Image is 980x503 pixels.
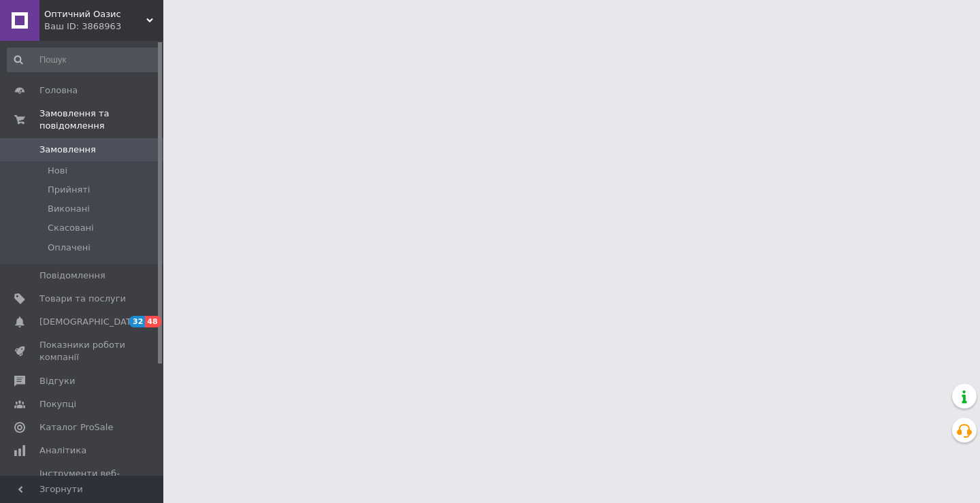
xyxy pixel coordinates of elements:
span: 32 [129,316,145,327]
span: Замовлення [39,144,96,156]
span: Головна [39,84,78,97]
span: Аналітика [39,444,86,457]
span: Товари та послуги [39,293,126,305]
span: [DEMOGRAPHIC_DATA] [39,316,140,328]
span: Виконані [48,203,90,215]
span: Повідомлення [39,270,105,282]
span: 48 [145,316,161,327]
span: Оплачені [48,242,91,254]
span: Нові [48,165,67,177]
span: Скасовані [48,222,94,234]
span: Каталог ProSale [39,421,113,434]
span: Відгуки [39,375,75,387]
span: Прийняті [48,184,90,196]
span: Інструменти веб-майстра та SEO [39,468,126,492]
span: Замовлення та повідомлення [39,108,163,132]
input: Пошук [7,48,161,72]
span: Покупці [39,398,76,410]
span: Показники роботи компанії [39,339,126,363]
div: Ваш ID: 3868963 [44,20,163,33]
span: Оптичний Оазис [44,8,146,20]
